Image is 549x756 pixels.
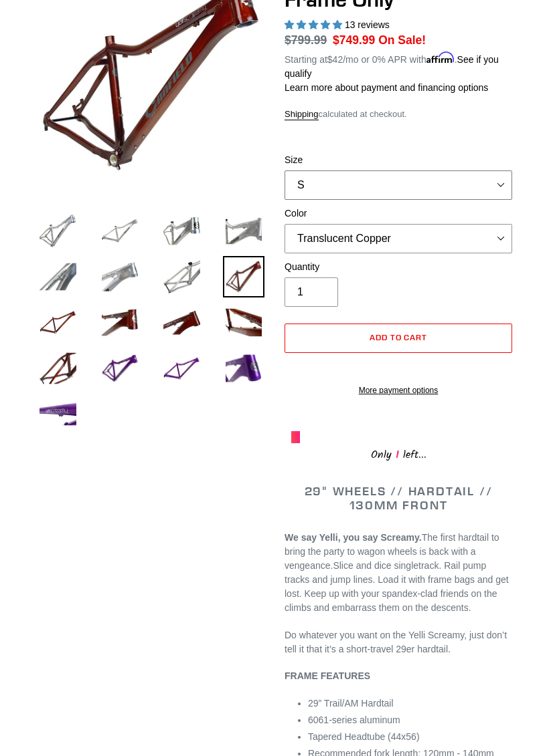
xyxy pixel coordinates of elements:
div: Only left... [291,443,505,464]
img: Load image into Gallery viewer, YELLI SCREAMY - Frame Only [223,348,265,390]
span: Add to cart [370,332,428,342]
span: $42 [327,54,343,65]
p: Slice and dice singletrack. Rail pump tracks and jump lines. Load it with frame bags and get lost... [285,531,512,615]
img: Load image into Gallery viewer, YELLI SCREAMY - Frame Only [223,256,265,298]
b: We say Yelli, you say Screamy. [285,532,422,543]
a: See if you qualify - Learn more about Affirm Financing (opens in modal) [285,54,499,79]
a: More payment options [285,384,512,396]
img: Load image into Gallery viewer, YELLI SCREAMY - Frame Only [161,210,203,252]
label: Size [285,153,512,167]
img: Load image into Gallery viewer, YELLI SCREAMY - Frame Only [161,301,203,344]
span: 29" WHEELS // HARDTAIL // 130MM FRONT [305,483,493,513]
span: 29” Trail/AM Hardtail [308,698,394,709]
span: The first hardtail to bring the party to wagon wheels is back with a vengeance. [285,532,499,571]
span: 5.00 stars [285,19,345,30]
img: Load image into Gallery viewer, YELLI SCREAMY - Frame Only [37,301,79,344]
span: 13 reviews [345,19,390,30]
img: Load image into Gallery viewer, YELLI SCREAMY - Frame Only [161,256,203,298]
span: $749.99 [333,33,375,47]
img: Load image into Gallery viewer, YELLI SCREAMY - Frame Only [223,210,265,252]
button: Add to cart [285,324,512,353]
img: Load image into Gallery viewer, YELLI SCREAMY - Frame Only [223,301,265,344]
span: Do whatever you want on the Yelli Screamy, just don’t tell it that it’s a short-travel 29er hardt... [285,630,507,654]
span: Tapered Headtube (44x56) [308,731,420,742]
span: 6061-series aluminum [308,715,400,725]
label: Color [285,207,512,221]
img: Load image into Gallery viewer, YELLI SCREAMY - Frame Only [99,348,141,390]
span: 1 [392,447,403,463]
a: Shipping [285,109,319,120]
img: Load image into Gallery viewer, YELLI SCREAMY - Frame Only [99,301,141,344]
img: Load image into Gallery viewer, YELLI SCREAMY - Frame Only [37,210,79,252]
img: Load image into Gallery viewer, YELLI SCREAMY - Frame Only [99,210,141,252]
img: Load image into Gallery viewer, YELLI SCREAMY - Frame Only [37,348,79,390]
div: calculated at checkout. [285,108,512,121]
img: Load image into Gallery viewer, YELLI SCREAMY - Frame Only [37,256,79,298]
a: Learn more about payment and financing options [285,82,488,93]
img: Load image into Gallery viewer, YELLI SCREAMY - Frame Only [37,393,79,435]
span: On Sale! [378,31,426,49]
span: Affirm [426,52,455,64]
img: Load image into Gallery viewer, YELLI SCREAMY - Frame Only [161,348,203,390]
p: Starting at /mo or 0% APR with . [285,49,512,81]
s: $799.99 [285,33,327,47]
b: FRAME FEATURES [285,670,370,681]
label: Quantity [285,260,512,274]
img: Load image into Gallery viewer, YELLI SCREAMY - Frame Only [99,256,141,298]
